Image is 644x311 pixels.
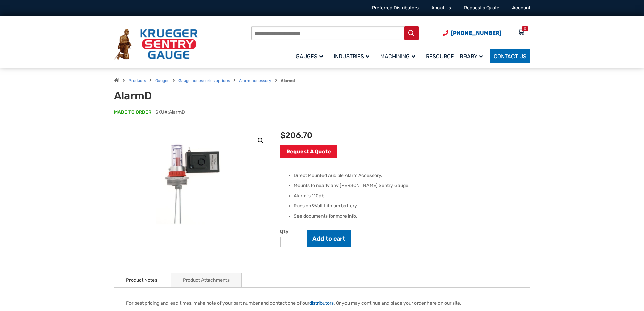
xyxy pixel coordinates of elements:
span: MADE TO ORDER [114,109,151,116]
a: About Us [431,5,451,11]
button: Add to cart [307,230,351,247]
div: 0 [524,26,526,31]
li: Runs on 9Volt Lithium battery. [294,203,530,209]
img: Krueger Sentry Gauge [114,29,198,60]
bdi: 206.70 [280,131,312,140]
a: View full-screen image gallery [255,135,267,147]
a: Request a Quote [464,5,499,11]
a: Gauges [292,48,330,64]
span: $ [280,131,285,140]
li: See documents for more info. [294,213,530,220]
a: Product Attachments [183,273,230,287]
span: Industries [334,53,369,60]
a: Gauges [155,78,169,83]
a: Resource Library [422,48,490,64]
span: SKU#: [153,109,185,115]
a: Request A Quote [280,145,337,158]
span: Machining [380,53,415,60]
img: AlarmD [142,129,244,231]
a: Preferred Distributors [372,5,419,11]
h1: AlarmD [114,89,281,102]
li: Alarm is 110db. [294,193,530,199]
a: Industries [330,48,376,64]
a: Products [128,78,146,83]
a: Contact Us [490,49,530,63]
span: [PHONE_NUMBER] [451,30,501,36]
a: Product Notes [126,273,157,287]
a: Machining [376,48,422,64]
li: Mounts to nearly any [PERSON_NAME] Sentry Gauge. [294,182,530,189]
a: Account [512,5,530,11]
a: Phone Number (920) 434-8860 [443,29,501,37]
span: Contact Us [494,53,526,60]
input: Product quantity [280,237,300,247]
span: Resource Library [426,53,483,60]
a: Alarm accessory [239,78,271,83]
a: distributors [309,300,334,306]
span: Gauges [296,53,323,60]
p: For best pricing and lead times, make note of your part number and contact one of our . Or you ma... [126,299,518,307]
a: Gauge accessories options [178,78,230,83]
span: AlarmD [169,109,185,115]
li: Direct Mounted Audible Alarm Accessory. [294,172,530,179]
strong: Alarmd [281,78,295,83]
